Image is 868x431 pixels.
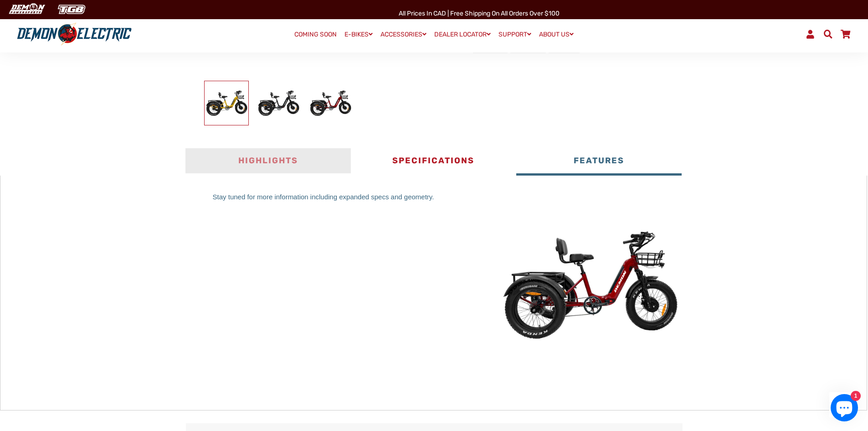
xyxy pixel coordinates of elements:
button: Highlights [185,148,351,176]
button: Specifications [351,148,516,176]
img: Trinity Foldable E-Trike [205,81,248,125]
img: Demon Electric logo [14,22,135,46]
inbox-online-store-chat: Shopify online store chat [828,394,861,424]
a: ABOUT US [536,28,577,41]
a: DEALER LOCATOR [431,28,494,41]
img: TGB Canada [53,2,90,17]
img: Trinity Foldable E-Trike [257,81,300,125]
a: COMING SOON [291,28,340,41]
img: L2RTrenityd_cd251318-cc83-42ba-88ce-fb9282a14318.jpg [497,192,682,377]
p: Stay tuned for more information including expanded specs and geometry. [213,192,470,203]
button: Features [516,148,682,176]
a: SUPPORT [495,28,534,41]
img: Demon Electric [5,2,48,17]
img: Trinity Foldable E-Trike [308,81,352,125]
a: ACCESSORIES [377,28,430,41]
a: E-BIKES [341,28,376,41]
span: All Prices in CAD | Free shipping on all orders over $100 [399,10,560,17]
